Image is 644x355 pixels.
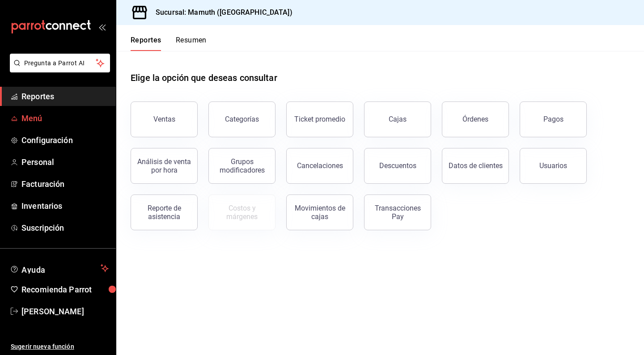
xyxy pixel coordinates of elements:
button: Usuarios [520,148,587,184]
button: Órdenes [442,101,509,137]
div: Datos de clientes [449,161,503,170]
button: Reportes [131,36,161,51]
span: Facturación [21,178,109,190]
div: navigation tabs [131,36,207,51]
div: Pagos [543,115,563,123]
span: Menú [21,112,109,124]
button: Movimientos de cajas [286,194,353,230]
button: Pagos [520,101,587,137]
a: Pregunta a Parrot AI [6,65,110,74]
span: [PERSON_NAME] [21,305,109,317]
button: Ticket promedio [286,101,353,137]
button: Categorías [208,101,275,137]
button: Contrata inventarios para ver este reporte [208,194,275,230]
div: Órdenes [462,115,488,123]
div: Descuentos [379,161,416,170]
span: Ayuda [21,263,97,274]
div: Ticket promedio [294,115,345,123]
button: Datos de clientes [442,148,509,184]
div: Transacciones Pay [370,204,425,221]
h1: Elige la opción que deseas consultar [131,71,277,85]
button: Grupos modificadores [208,148,275,184]
span: Pregunta a Parrot AI [24,59,96,68]
div: Usuarios [539,161,567,170]
div: Categorías [225,115,259,123]
button: open_drawer_menu [98,23,106,30]
div: Movimientos de cajas [292,204,347,221]
div: Cajas [389,114,407,125]
span: Inventarios [21,200,109,212]
h3: Sucursal: Mamuth ([GEOGRAPHIC_DATA]) [148,7,292,18]
span: Configuración [21,134,109,146]
button: Reporte de asistencia [131,194,198,230]
span: Sugerir nueva función [11,342,109,351]
span: Personal [21,156,109,168]
button: Descuentos [364,148,431,184]
button: Cancelaciones [286,148,353,184]
div: Ventas [153,115,175,123]
button: Transacciones Pay [364,194,431,230]
span: Suscripción [21,222,109,234]
div: Análisis de venta por hora [136,157,192,174]
div: Cancelaciones [297,161,343,170]
button: Pregunta a Parrot AI [10,54,110,72]
span: Recomienda Parrot [21,283,109,296]
span: Reportes [21,90,109,102]
div: Costos y márgenes [214,204,270,221]
a: Cajas [364,101,431,137]
div: Reporte de asistencia [136,204,192,221]
button: Análisis de venta por hora [131,148,198,184]
div: Grupos modificadores [214,157,270,174]
button: Ventas [131,101,198,137]
button: Resumen [176,36,207,51]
